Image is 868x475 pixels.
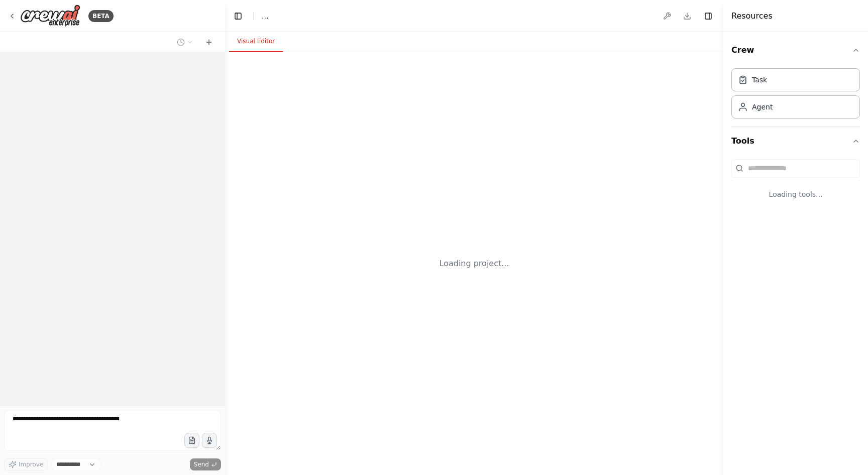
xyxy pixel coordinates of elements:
img: Logo [20,5,80,27]
span: Improve [19,460,43,468]
div: Crew [731,64,860,127]
button: Tools [731,127,860,155]
button: Click to speak your automation idea [202,433,217,448]
span: ... [262,11,268,21]
div: Agent [752,102,773,112]
nav: breadcrumb [262,11,268,21]
button: Improve [4,458,48,471]
button: Crew [731,36,860,64]
div: Tools [731,155,860,215]
button: Start a new chat [201,36,217,48]
div: Loading project... [440,258,509,270]
div: Loading tools... [731,181,860,207]
span: Send [194,460,209,468]
button: Hide left sidebar [231,9,245,23]
button: Send [190,458,221,470]
button: Switch to previous chat [173,36,197,48]
div: Task [752,75,767,85]
h4: Resources [731,10,773,22]
button: Hide right sidebar [701,9,715,23]
div: BETA [88,10,114,22]
button: Upload files [184,433,199,448]
button: Visual Editor [229,31,283,52]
